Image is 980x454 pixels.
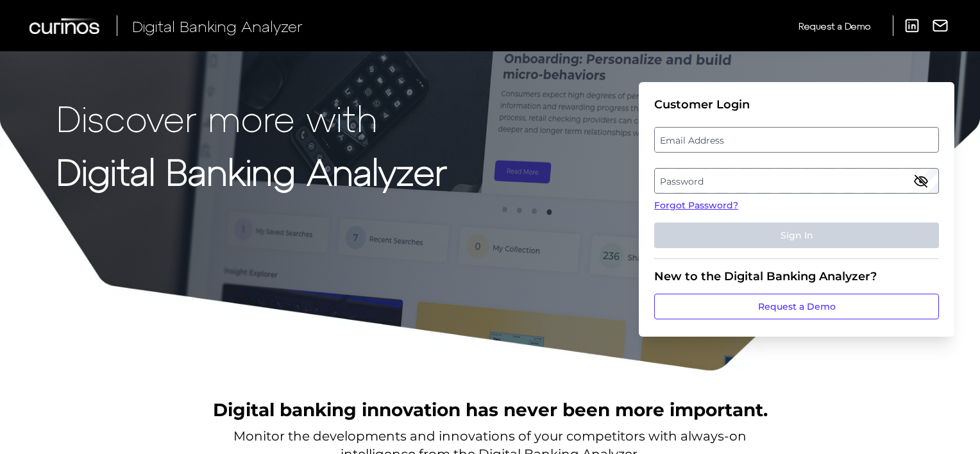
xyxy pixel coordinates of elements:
[654,223,939,248] button: Sign In
[56,149,447,192] strong: Digital Banking Analyzer
[798,15,870,37] a: Request a Demo
[654,97,939,112] div: Customer Login
[213,398,768,422] h2: Digital banking innovation has never been more important.
[654,269,939,283] div: New to the Digital Banking Analyzer?
[654,199,939,212] a: Forgot Password?
[30,18,101,34] img: Curinos
[655,169,938,192] label: Password
[655,128,938,151] label: Email Address
[56,97,447,138] p: Discover more with
[654,294,939,319] a: Request a Demo
[132,17,303,35] span: Digital Banking Analyzer
[798,21,870,31] span: Request a Demo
